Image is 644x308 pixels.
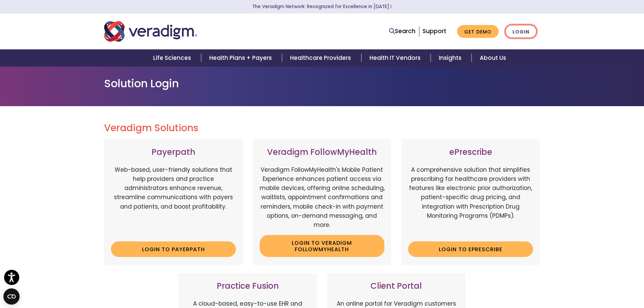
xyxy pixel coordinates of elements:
h3: Practice Fusion [185,281,310,291]
h3: Client Portal [334,281,459,291]
a: Support [423,27,446,35]
a: Login to ePrescribe [408,241,533,257]
p: A comprehensive solution that simplifies prescribing for healthcare providers with features like ... [408,165,533,236]
a: Search [389,27,415,36]
a: Health IT Vendors [361,49,431,67]
button: Open CMP widget [3,288,20,305]
a: Login to Veradigm FollowMyHealth [260,235,385,257]
a: Login to Payerpath [111,241,236,257]
a: About Us [472,49,514,67]
h3: ePrescribe [408,147,533,157]
h3: Payerpath [111,147,236,157]
span: Learn More [389,3,392,10]
h1: Solution Login [104,77,540,90]
a: The Veradigm Network: Recognized for Excellence in [DATE]Learn More [252,3,392,10]
img: Veradigm logo [104,20,197,43]
p: Veradigm FollowMyHealth's Mobile Patient Experience enhances patient access via mobile devices, o... [260,165,385,230]
a: Insights [431,49,472,67]
a: Healthcare Providers [282,49,361,67]
p: Web-based, user-friendly solutions that help providers and practice administrators enhance revenu... [111,165,236,236]
a: Login [505,25,537,39]
a: Health Plans + Payers [201,49,282,67]
h3: Veradigm FollowMyHealth [260,147,385,157]
h2: Veradigm Solutions [104,122,540,134]
a: Get Demo [457,25,499,38]
a: Life Sciences [145,49,201,67]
